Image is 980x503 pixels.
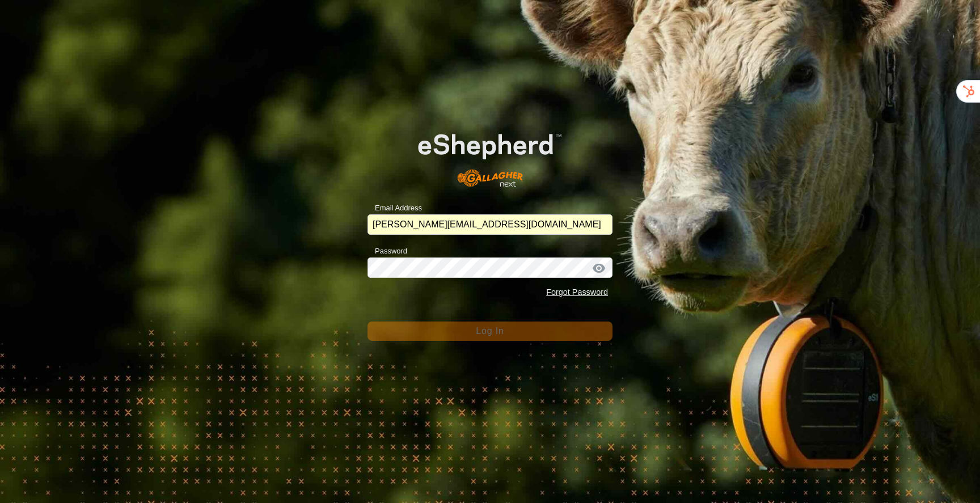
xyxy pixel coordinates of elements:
[367,202,422,214] label: Email Address
[546,288,608,297] a: Forgot Password
[367,214,612,235] input: Email Address
[367,246,407,257] label: Password
[476,326,504,336] span: Log In
[367,322,612,341] button: Log In
[392,113,588,197] img: E-shepherd Logo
